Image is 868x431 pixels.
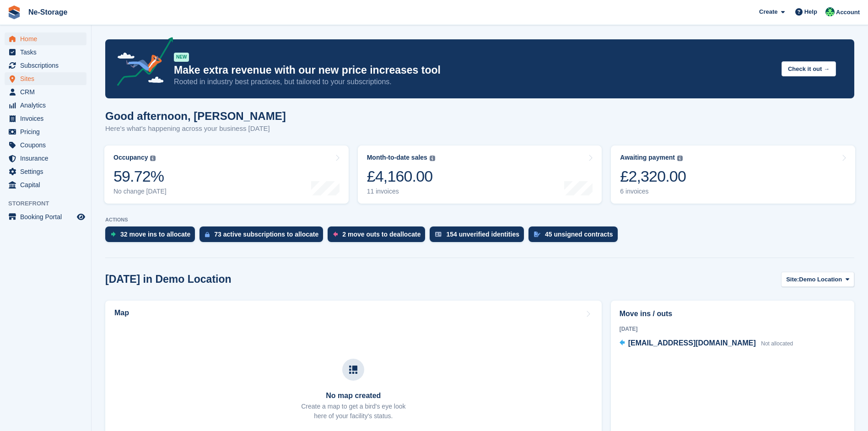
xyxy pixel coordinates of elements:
div: 2 move outs to deallocate [342,231,421,238]
a: menu [5,32,86,45]
a: 32 move ins to allocate [105,226,199,247]
h1: Good afternoon, [PERSON_NAME] [105,110,286,122]
p: ACTIONS [105,217,854,223]
a: menu [5,165,86,178]
span: Subscriptions [20,59,75,72]
img: icon-info-grey-7440780725fd019a000dd9b08b2336e03edf1995a4989e88bcd33f0948082b44.svg [430,156,435,161]
img: verify_identity-adf6edd0f0f0b5bbfe63781bf79b02c33cf7c696d77639b501bdc392416b5a36.svg [435,232,442,237]
h3: No map created [301,392,405,400]
span: Demo Location [799,275,842,284]
div: £4,160.00 [367,167,435,186]
div: [DATE] [620,325,846,333]
button: Site: Demo Location [781,272,854,287]
span: Not allocated [761,340,793,347]
img: move_outs_to_deallocate_icon-f764333ba52eb49d3ac5e1228854f67142a1ed5810a6f6cc68b1a99e826820c5.svg [333,232,338,237]
h2: Move ins / outs [620,308,846,319]
a: 154 unverified identities [430,226,528,247]
a: menu [5,86,86,98]
span: Sites [20,72,75,85]
a: Awaiting payment £2,320.00 6 invoices [611,145,855,204]
h2: [DATE] in Demo Location [105,273,232,286]
img: price-adjustments-announcement-icon-8257ccfd72463d97f412b2fc003d46551f7dbcb40ab6d574587a9cd5c0d94... [109,37,173,89]
div: Month-to-date sales [367,154,427,162]
a: 2 move outs to deallocate [328,226,430,247]
a: [EMAIL_ADDRESS][DOMAIN_NAME] Not allocated [620,338,793,350]
div: Awaiting payment [620,154,675,162]
img: icon-info-grey-7440780725fd019a000dd9b08b2336e03edf1995a4989e88bcd33f0948082b44.svg [677,156,683,161]
span: Analytics [20,99,75,112]
img: move_ins_to_allocate_icon-fdf77a2bb77ea45bf5b3d319d69a93e2d87916cf1d5bf7949dd705db3b84f3ca.svg [111,232,116,237]
a: menu [5,210,86,223]
a: Month-to-date sales £4,160.00 11 invoices [358,145,602,204]
div: 11 invoices [367,188,435,195]
span: Tasks [20,46,75,59]
a: menu [5,99,86,112]
p: Make extra revenue with our new price increases tool [174,64,774,77]
span: Create [759,7,777,16]
a: menu [5,72,86,85]
a: Ne-Storage [25,5,71,20]
img: active_subscription_to_allocate_icon-d502201f5373d7db506a760aba3b589e785aa758c864c3986d89f69b8ff3... [205,232,210,237]
span: Site: [786,275,799,284]
span: Coupons [20,139,75,151]
div: 59.72% [113,167,167,186]
div: £2,320.00 [620,167,686,186]
img: map-icn-33ee37083ee616e46c38cad1a60f524a97daa1e2b2c8c0bc3eb3415660979fc1.svg [349,366,357,374]
div: 154 unverified identities [446,231,519,238]
span: Home [20,32,75,45]
p: Here's what's happening across your business [DATE] [105,124,286,134]
a: 73 active subscriptions to allocate [199,226,328,247]
div: 32 move ins to allocate [120,231,190,238]
span: Storefront [8,199,91,208]
span: Pricing [20,125,75,138]
span: Settings [20,165,75,178]
span: CRM [20,86,75,98]
div: 6 invoices [620,188,686,195]
div: 73 active subscriptions to allocate [214,231,318,238]
div: NEW [174,53,189,62]
a: menu [5,152,86,165]
a: menu [5,59,86,72]
a: Occupancy 59.72% No change [DATE] [104,145,349,204]
img: icon-info-grey-7440780725fd019a000dd9b08b2336e03edf1995a4989e88bcd33f0948082b44.svg [150,156,156,161]
span: Invoices [20,112,75,125]
a: menu [5,46,86,59]
span: Insurance [20,152,75,165]
button: Check it out → [782,61,836,76]
img: Jay Johal [825,7,835,16]
span: Account [836,8,860,17]
a: menu [5,178,86,191]
a: menu [5,112,86,125]
a: 45 unsigned contracts [528,226,622,247]
span: Capital [20,178,75,191]
a: menu [5,125,86,138]
span: [EMAIL_ADDRESS][DOMAIN_NAME] [628,339,756,347]
a: Preview store [75,211,86,222]
img: stora-icon-8386f47178a22dfd0bd8f6a31ec36ba5ce8667c1dd55bd0f319d3a0aa187defe.svg [7,5,21,19]
span: Help [804,7,817,16]
img: contract_signature_icon-13c848040528278c33f63329250d36e43548de30e8caae1d1a13099fd9432cc5.svg [534,232,540,237]
p: Create a map to get a bird's eye look here of your facility's status. [301,402,405,421]
h2: Map [114,309,129,317]
p: Rooted in industry best practices, but tailored to your subscriptions. [174,77,774,87]
a: menu [5,139,86,151]
div: No change [DATE] [113,188,167,195]
div: Occupancy [113,154,148,162]
div: 45 unsigned contracts [545,231,613,238]
span: Booking Portal [20,210,75,223]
